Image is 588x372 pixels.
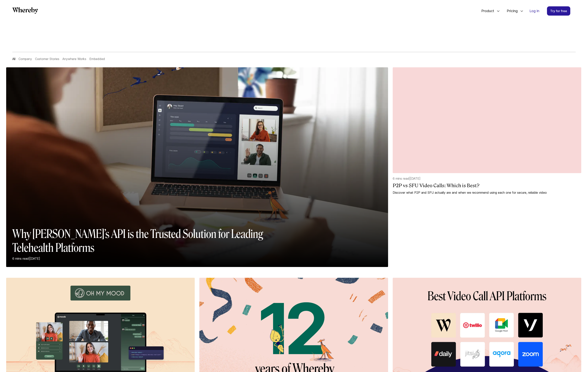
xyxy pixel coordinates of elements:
[18,57,32,61] a: Company
[6,67,388,273] a: Why [PERSON_NAME]’s API is the Trusted Solution for Leading Telehealth Platforms6 mins read|[DATE]
[89,57,105,61] a: Embedded
[12,7,38,14] svg: Whereby
[12,227,280,255] h2: Why [PERSON_NAME]’s API is the Trusted Solution for Leading Telehealth Platforms
[35,57,59,61] a: Customer Stories
[477,5,495,17] span: Product
[503,5,519,17] span: Pricing
[393,176,581,181] p: 6 mins read | [DATE]
[526,7,542,15] a: Log in
[62,57,86,61] a: Anywhere Works
[12,256,280,261] p: 6 mins read | [DATE]
[12,57,15,61] a: All
[547,6,570,16] a: Try for free
[393,190,581,195] a: Discover what P2P and SFU actually are and when we recommend using each one for secure, reliable ...
[393,182,581,189] a: P2P vs SFU Video Calls: Which is Best?
[12,7,38,15] a: Whereby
